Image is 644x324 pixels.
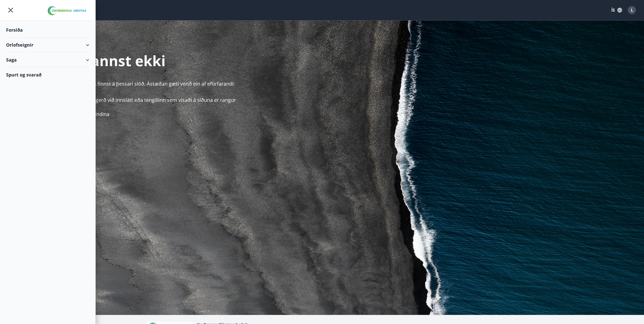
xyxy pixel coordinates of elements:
div: Spurt og svarað [6,67,89,82]
li: Slóðin á síðuna er ekki til, villa var gerð við innslátt eða tengillinn sem vísaði á síðuna er ra... [16,97,644,104]
button: L [626,4,638,16]
li: Þessi síða hefur verið fjarlægð [16,104,644,111]
button: ÍS [609,6,625,15]
button: menu [6,6,15,15]
img: union_logo [46,6,89,16]
div: Saga [6,52,89,67]
span: L [631,7,633,13]
li: Síðan er ekki aðgengileg þessa stundina [16,111,644,118]
p: 404 - Síðan fannst ekki [6,51,644,70]
p: Við biðjumst velvirðingar en engin síða finnst á þessari slóð. Ástæðan gæti verið ein af eftirfar... [6,80,644,87]
div: Orlofseignir [6,37,89,52]
div: Forsíða [6,23,89,37]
